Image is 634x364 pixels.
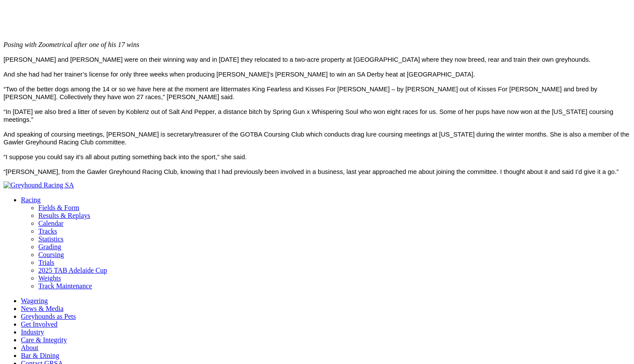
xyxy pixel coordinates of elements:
span: “Two of the better dogs among the 14 or so we have here at the moment are littermates King Fearle... [3,86,597,100]
span: “I suppose you could say it’s all about putting something back into the sport,” she said. [3,154,247,160]
a: Get Involved [21,321,57,328]
a: About [21,344,38,351]
a: Calendar [38,220,64,227]
span: [PERSON_NAME] and [PERSON_NAME] were on their winning way and in [DATE] they relocated to a two-a... [3,56,590,63]
a: Trials [38,259,54,266]
span: And she had had her trainer’s license for only three weeks when producing [PERSON_NAME]’s [PERSON... [3,71,475,78]
a: Weights [38,274,61,282]
span: “In [DATE] we also bred a litter of seven by Koblenz out of Salt And Pepper, a distance bitch by ... [3,108,613,123]
a: Bar & Dining [21,352,59,359]
a: Coursing [38,251,64,258]
a: Greyhounds as Pets [21,313,76,320]
a: Industry [21,328,44,336]
a: Statistics [38,235,64,243]
span: “[PERSON_NAME], from the Gawler Greyhound Racing Club, knowing that I had previously been involve... [3,168,619,175]
a: 2025 TAB Adelaide Cup [38,267,107,274]
a: News & Media [21,305,64,312]
em: Posing with Zoometrical after one of his 17 wins [3,41,139,48]
a: Tracks [38,227,57,235]
a: Results & Replays [38,212,90,219]
a: Racing [21,196,40,204]
a: Track Maintenance [38,282,92,290]
a: Wagering [21,297,48,304]
img: Greyhound Racing SA [3,181,74,189]
a: Fields & Form [38,204,79,211]
a: Care & Integrity [21,336,67,344]
a: Grading [38,243,61,250]
span: And speaking of coursing meetings, [PERSON_NAME] is secretary/treasurer of the GOTBA Coursing Clu... [3,131,629,146]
